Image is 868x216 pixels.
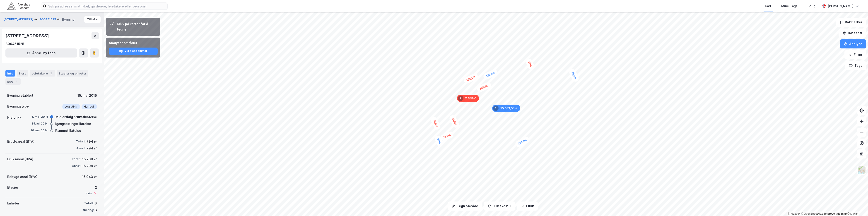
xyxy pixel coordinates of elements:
div: 3 [95,201,97,206]
button: 300451525 [39,17,57,22]
div: [PERSON_NAME] [828,3,854,9]
div: Map marker [482,68,498,80]
div: Info [5,70,15,77]
div: 15. mai 2015 [77,93,97,98]
div: [STREET_ADDRESS] [5,32,50,39]
div: Map marker [430,116,441,131]
div: Bruksareal (BRA) [7,156,33,162]
div: 3 [95,207,97,213]
button: Analyse [840,39,866,48]
div: 26. mai 2014 [30,128,48,132]
div: Kart [765,3,771,9]
div: 15 208 ㎡ [82,156,97,162]
button: Datasett [839,29,866,38]
div: Map marker [448,114,460,129]
div: Klikk på kartet for å tegne [117,21,157,32]
button: Vis eiendommer [109,48,158,55]
div: Bolig [808,3,815,9]
div: Enheter [7,201,19,206]
div: Map marker [514,136,530,148]
img: akershus-eiendom-logo.9091f326c980b4bce74ccdd9f866810c.svg [7,2,30,10]
div: 15 208 ㎡ [82,163,97,169]
div: Map marker [440,131,454,142]
div: Bygning [62,17,75,22]
div: 794 ㎡ [87,139,97,144]
div: Historikk [7,115,21,120]
div: Leietakere [30,70,55,77]
div: Map marker [568,68,580,83]
button: Tegn område [448,202,482,211]
img: Z [857,166,866,175]
div: 2 [49,71,53,76]
div: 300451525 [5,41,24,47]
div: 2 [458,96,463,101]
div: Midlertidig brukstillatelse [55,114,97,120]
div: Totalt: [84,202,94,205]
div: Totalt: [72,157,81,161]
button: Lukk [517,202,538,211]
div: Kontrollprogram for chat [845,194,868,216]
div: 1 [493,106,499,111]
button: Bokmerker [836,18,866,27]
div: Eiere [17,70,28,77]
div: Map marker [476,81,492,93]
div: Analyser området [109,40,158,46]
div: Næring: [83,208,94,212]
div: Annet: [76,146,86,150]
div: Etasjer [7,185,18,190]
div: Heis: [85,192,92,195]
div: Map marker [457,95,479,102]
div: 15. juli 2014 [30,122,48,126]
div: Map marker [463,72,479,84]
div: Bygningstype [7,104,29,109]
div: 794 ㎡ [87,146,97,151]
div: Rammetillatelse [55,128,81,133]
div: Totalt: [76,140,86,143]
div: Map marker [492,105,520,112]
div: Bebygd areal (BYA) [7,174,37,180]
a: Improve this map [824,212,847,215]
input: Søk på adresse, matrikkel, gårdeiere, leietakere eller personer [46,3,167,10]
div: 15. mai 2015 [30,115,48,119]
div: Map marker [525,58,535,70]
div: Bruttoareal (BTA) [7,139,34,144]
div: 2 [85,185,97,190]
button: Tilbakestill [484,202,515,211]
div: 15 043 ㎡ [82,174,97,180]
div: Annet: [72,164,81,168]
a: Mapbox [788,212,800,215]
iframe: Chat Widget [845,194,868,216]
div: Map marker [434,135,444,147]
button: Tilbake [84,16,101,23]
div: Bygning etablert [7,93,33,98]
a: OpenStreetMap [801,212,823,215]
div: Mine Tags [781,3,798,9]
button: Filter [844,50,866,59]
button: Åpne i ny fane [5,48,77,58]
div: 1 [14,79,19,84]
div: Igangsettingstillatelse [55,121,91,127]
button: [STREET_ADDRESS] [4,17,34,22]
button: Tags [845,61,866,70]
div: ESG [5,78,21,85]
div: Etasjer og enheter [59,71,87,75]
